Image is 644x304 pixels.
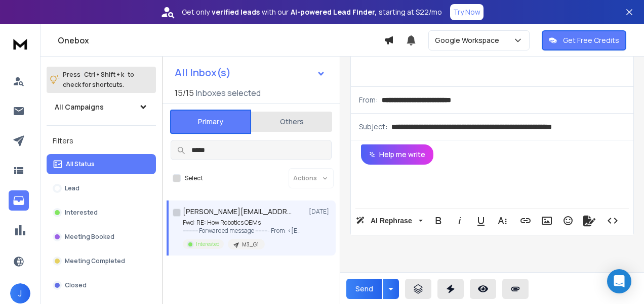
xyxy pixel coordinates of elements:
button: Code View [603,211,622,231]
p: Meeting Completed [65,257,125,265]
button: Try Now [450,4,484,20]
button: Interested [47,202,156,223]
button: Lead [47,178,156,198]
button: AI Rephrase [354,211,425,231]
button: J [10,283,30,303]
span: AI Rephrase [369,217,414,225]
img: logo [10,34,30,53]
p: ---------- Forwarded message --------- From: <[EMAIL_ADDRESS][DOMAIN_NAME] [183,227,304,235]
p: Subject: [359,122,387,132]
p: Get only with our starting at $22/mo [182,7,442,17]
button: Primary [170,110,251,134]
button: All Status [47,154,156,174]
button: Insert Link (Ctrl+K) [516,211,535,231]
h3: Inboxes selected [196,87,261,99]
p: Fwd: RE: How Robotics OEMs [183,219,304,227]
span: 15 / 15 [175,87,194,99]
p: Interested [65,209,98,217]
p: Meeting Booked [65,233,114,241]
button: Signature [580,211,599,231]
p: Google Workspace [435,35,503,45]
button: All Inbox(s) [167,63,334,83]
button: Italic (Ctrl+I) [450,211,469,231]
button: Others [251,111,332,133]
button: All Campaigns [47,97,156,117]
p: Get Free Credits [563,35,619,45]
p: All Status [66,160,95,168]
p: Closed [65,281,87,289]
button: Get Free Credits [542,30,626,50]
span: Ctrl + Shift + k [83,69,126,80]
button: Meeting Booked [47,227,156,247]
button: Bold (Ctrl+B) [429,211,448,231]
p: From: [359,95,378,105]
p: Lead [65,184,79,192]
strong: verified leads [212,7,260,17]
strong: AI-powered Lead Finder, [291,7,377,17]
p: M3_G1 [242,241,259,248]
p: Try Now [453,7,480,17]
button: Insert Image (Ctrl+P) [537,211,556,231]
h1: [PERSON_NAME][EMAIL_ADDRESS][DOMAIN_NAME] +1 [183,207,294,217]
h1: Onebox [58,34,384,46]
label: Select [185,174,203,182]
p: Press to check for shortcuts. [63,70,134,90]
button: Emoticons [558,211,578,231]
button: Meeting Completed [47,251,156,271]
button: Closed [47,275,156,295]
div: Open Intercom Messenger [607,269,631,293]
h1: All Campaigns [55,102,104,112]
button: Send [346,279,382,299]
h3: Filters [47,134,156,148]
h1: All Inbox(s) [175,68,231,78]
button: Underline (Ctrl+U) [471,211,491,231]
p: Interested [196,240,220,248]
button: Help me write [361,144,433,165]
p: [DATE] [309,208,332,216]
